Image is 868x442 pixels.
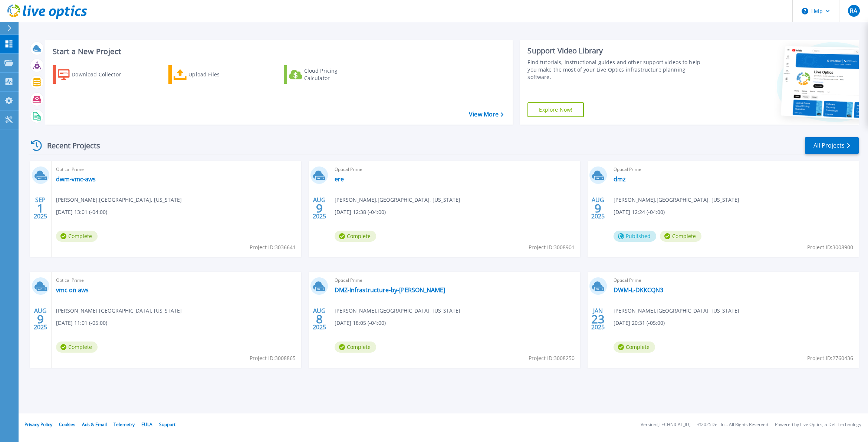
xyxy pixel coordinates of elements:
[614,319,665,327] span: [DATE] 20:31 (-05:00)
[591,306,605,333] div: JAN 2025
[188,67,248,82] div: Upload Files
[114,421,135,428] a: Telemetry
[56,307,182,315] span: [PERSON_NAME] , [GEOGRAPHIC_DATA], [US_STATE]
[805,137,859,154] a: All Projects
[807,354,853,362] span: Project ID: 2760436
[53,47,503,56] h3: Start a New Project
[614,307,739,315] span: [PERSON_NAME] , [GEOGRAPHIC_DATA], [US_STATE]
[168,65,251,84] a: Upload Files
[59,421,75,428] a: Cookies
[529,354,575,362] span: Project ID: 3008250
[284,65,366,84] a: Cloud Pricing Calculator
[660,231,701,242] span: Complete
[529,243,575,251] span: Project ID: 3008901
[29,136,110,155] div: Recent Projects
[697,422,768,427] li: © 2025 Dell Inc. All Rights Reserved
[37,205,44,211] span: 1
[37,316,44,322] span: 9
[614,286,663,294] a: DWM-L-DKKCQN3
[141,421,152,428] a: EULA
[312,306,326,333] div: AUG 2025
[33,195,47,222] div: SEP 2025
[469,111,503,118] a: View More
[53,65,135,84] a: Download Collector
[807,243,853,251] span: Project ID: 3008900
[316,205,323,211] span: 9
[56,231,98,242] span: Complete
[335,307,460,315] span: [PERSON_NAME] , [GEOGRAPHIC_DATA], [US_STATE]
[335,196,460,204] span: [PERSON_NAME] , [GEOGRAPHIC_DATA], [US_STATE]
[56,342,98,353] span: Complete
[335,165,575,174] span: Optical Prime
[24,421,52,428] a: Privacy Policy
[527,59,702,81] div: Find tutorials, instructional guides and other support videos to help you make the most of your L...
[159,421,175,428] a: Support
[591,316,605,322] span: 23
[82,421,107,428] a: Ads & Email
[335,175,344,183] a: ere
[614,208,665,216] span: [DATE] 12:24 (-04:00)
[850,8,857,14] span: RA
[335,319,386,327] span: [DATE] 18:05 (-04:00)
[614,231,656,242] span: Published
[250,354,296,362] span: Project ID: 3008865
[335,231,376,242] span: Complete
[614,175,626,183] a: dmz
[614,276,854,284] span: Optical Prime
[527,102,584,117] a: Explore Now!
[33,306,47,333] div: AUG 2025
[335,286,445,294] a: DMZ-Infrastructure-by-[PERSON_NAME]
[56,196,182,204] span: [PERSON_NAME] , [GEOGRAPHIC_DATA], [US_STATE]
[591,195,605,222] div: AUG 2025
[250,243,296,251] span: Project ID: 3036641
[56,276,297,284] span: Optical Prime
[335,208,386,216] span: [DATE] 12:38 (-04:00)
[335,342,376,353] span: Complete
[72,67,131,82] div: Download Collector
[614,196,739,204] span: [PERSON_NAME] , [GEOGRAPHIC_DATA], [US_STATE]
[527,46,702,56] div: Support Video Library
[316,316,323,322] span: 8
[335,276,575,284] span: Optical Prime
[56,165,297,174] span: Optical Prime
[595,205,601,211] span: 9
[56,319,107,327] span: [DATE] 11:01 (-05:00)
[614,165,854,174] span: Optical Prime
[775,422,861,427] li: Powered by Live Optics, a Dell Technology
[56,175,96,183] a: dwm-vmc-aws
[614,342,655,353] span: Complete
[304,67,364,82] div: Cloud Pricing Calculator
[56,286,89,294] a: vmc on aws
[56,208,107,216] span: [DATE] 13:01 (-04:00)
[312,195,326,222] div: AUG 2025
[641,422,691,427] li: Version: [TECHNICAL_ID]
